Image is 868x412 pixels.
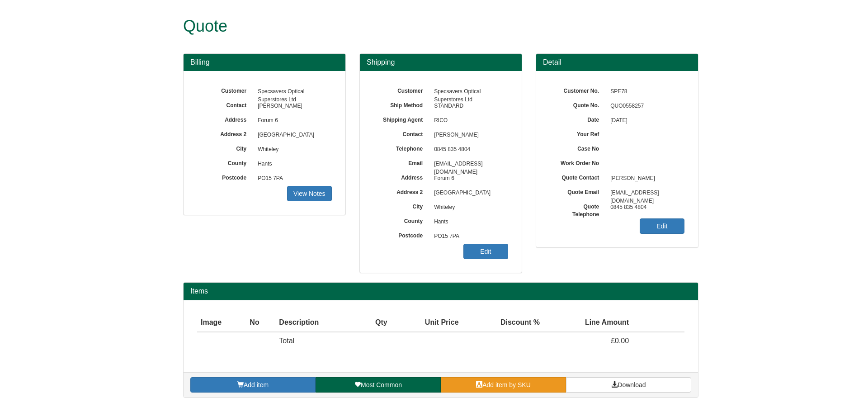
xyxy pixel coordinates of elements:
h1: Quote [183,17,665,35]
span: Hants [429,215,508,229]
span: RICO [429,114,508,128]
th: No [246,314,275,332]
span: £0.00 [611,337,629,345]
label: Contact [197,99,253,109]
span: Specsavers Optical Superstores Ltd [253,85,332,99]
span: [PERSON_NAME] [606,171,684,186]
label: Shipping Agent [373,114,429,124]
a: Download [566,377,691,393]
span: Whiteley [253,142,332,157]
th: Discount % [462,314,544,332]
label: Quote No. [550,99,606,109]
label: City [373,200,429,211]
span: [EMAIL_ADDRESS][DOMAIN_NAME] [606,186,684,200]
span: 0845 835 4804 [606,200,684,215]
span: [EMAIL_ADDRESS][DOMAIN_NAME] [429,157,508,171]
label: Telephone [373,142,429,153]
h3: Detail [543,58,691,66]
label: Email [373,157,429,167]
h2: Items [190,287,691,295]
span: [DATE] [606,114,684,128]
th: Line Amount [543,314,632,332]
span: QUO0558257 [606,99,684,114]
span: Most Common [361,381,402,388]
span: Specsavers Optical Superstores Ltd [429,85,508,99]
a: View Notes [287,186,332,201]
span: Add item [244,381,269,388]
span: PO15 7PA [429,229,508,244]
a: Edit [640,218,684,234]
label: Address 2 [197,128,253,138]
label: Postcode [373,229,429,240]
span: SPE78 [606,85,684,99]
label: Case No [550,142,606,153]
span: STANDARD [429,99,508,114]
label: Address 2 [373,186,429,196]
label: Date [550,114,606,124]
label: Contact [373,128,429,138]
span: [GEOGRAPHIC_DATA] [253,128,332,142]
span: Download [618,381,646,388]
span: Hants [253,157,332,171]
label: Address [373,171,429,182]
label: Quote Email [550,186,606,196]
h3: Billing [190,58,339,66]
label: Address [197,114,253,124]
label: County [373,215,429,225]
label: Ship Method [373,99,429,109]
label: Work Order No [550,157,606,167]
label: Customer [373,85,429,95]
label: Postcode [197,171,253,182]
th: Description [275,314,357,332]
label: Customer [197,85,253,95]
span: [GEOGRAPHIC_DATA] [429,186,508,200]
label: Customer No. [550,85,606,95]
th: Unit Price [391,314,462,332]
span: Whiteley [429,200,508,215]
h3: Shipping [367,58,515,66]
label: County [197,157,253,167]
label: Your Ref [550,128,606,138]
span: 0845 835 4804 [429,142,508,157]
a: Edit [463,244,508,259]
th: Qty [357,314,391,332]
th: Image [197,314,246,332]
span: Forum 6 [253,114,332,128]
label: Quote Telephone [550,200,606,218]
span: [PERSON_NAME] [253,99,332,114]
span: Add item by SKU [482,381,531,388]
label: City [197,142,253,153]
span: [PERSON_NAME] [429,128,508,142]
td: Total [275,332,357,350]
span: Forum 6 [429,171,508,186]
label: Quote Contact [550,171,606,182]
span: PO15 7PA [253,171,332,186]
